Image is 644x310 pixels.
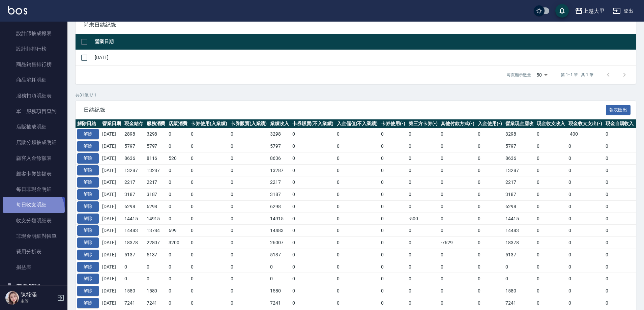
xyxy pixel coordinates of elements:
[123,261,145,273] td: 0
[504,249,535,261] td: 5137
[123,140,145,152] td: 5797
[123,164,145,176] td: 13287
[268,285,291,297] td: 1580
[439,189,476,201] td: 0
[535,249,567,261] td: 0
[379,140,407,152] td: 0
[189,176,229,189] td: 0
[567,164,604,176] td: 0
[123,237,145,249] td: 18378
[407,189,439,201] td: 0
[561,72,593,78] p: 第 1–1 筆 共 1 筆
[504,261,535,273] td: 0
[535,225,567,237] td: 0
[8,6,27,15] img: Logo
[572,4,607,18] button: 上越大里
[145,237,167,249] td: 22807
[268,213,291,225] td: 14915
[3,41,65,57] a: 設計師排行榜
[167,249,189,261] td: 0
[77,237,99,248] button: 解除
[229,140,269,152] td: 0
[476,237,504,249] td: 0
[476,273,504,285] td: 0
[379,285,407,297] td: 0
[535,213,567,225] td: 0
[476,176,504,189] td: 0
[76,92,636,98] p: 共 31 筆, 1 / 1
[123,213,145,225] td: 14415
[167,213,189,225] td: 0
[167,225,189,237] td: 699
[439,249,476,261] td: 0
[167,285,189,297] td: 0
[3,150,65,166] a: 顧客入金餘額表
[407,285,439,297] td: 0
[379,213,407,225] td: 0
[610,5,636,17] button: 登出
[77,286,99,296] button: 解除
[583,7,605,15] div: 上越大里
[604,237,636,249] td: 0
[229,225,269,237] td: 0
[604,176,636,189] td: 0
[407,119,439,128] th: 第三方卡券(-)
[167,176,189,189] td: 0
[229,261,269,273] td: 0
[229,189,269,201] td: 0
[189,213,229,225] td: 0
[335,225,380,237] td: 0
[335,176,380,189] td: 0
[167,119,189,128] th: 店販消費
[504,140,535,152] td: 5797
[567,119,604,128] th: 現金收支支出(-)
[476,249,504,261] td: 0
[268,189,291,201] td: 3187
[604,213,636,225] td: 0
[291,164,335,176] td: 0
[100,213,123,225] td: [DATE]
[379,249,407,261] td: 0
[535,176,567,189] td: 0
[167,273,189,285] td: 0
[504,225,535,237] td: 14483
[123,200,145,213] td: 6298
[604,152,636,164] td: 0
[439,128,476,140] td: 0
[535,261,567,273] td: 0
[77,250,99,260] button: 解除
[407,140,439,152] td: 0
[476,164,504,176] td: 0
[504,128,535,140] td: 3298
[145,176,167,189] td: 2217
[123,152,145,164] td: 8636
[123,249,145,261] td: 5137
[145,140,167,152] td: 5797
[604,189,636,201] td: 0
[123,176,145,189] td: 2217
[189,189,229,201] td: 0
[335,200,380,213] td: 0
[476,200,504,213] td: 0
[335,119,380,128] th: 入金儲值(不入業績)
[379,189,407,201] td: 0
[439,261,476,273] td: 0
[379,261,407,273] td: 0
[567,249,604,261] td: 0
[476,119,504,128] th: 入金使用(-)
[189,128,229,140] td: 0
[291,189,335,201] td: 0
[439,200,476,213] td: 0
[535,140,567,152] td: 0
[229,164,269,176] td: 0
[439,119,476,128] th: 其他付款方式(-)
[567,140,604,152] td: 0
[145,164,167,176] td: 13287
[100,128,123,140] td: [DATE]
[5,291,19,305] img: Person
[77,262,99,272] button: 解除
[123,285,145,297] td: 1580
[291,237,335,249] td: 0
[476,128,504,140] td: 0
[604,200,636,213] td: 0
